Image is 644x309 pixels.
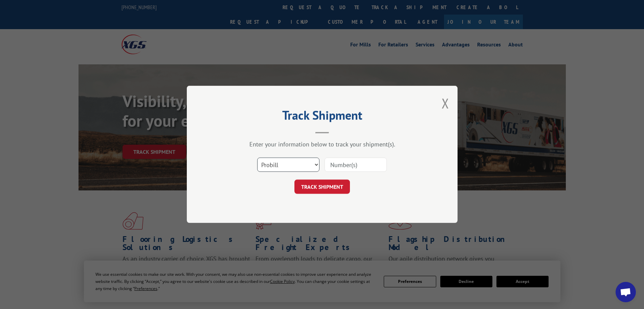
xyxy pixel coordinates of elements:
[442,94,449,112] button: Close modal
[221,141,424,148] div: Enter your information below to track your shipment(s).
[325,158,387,172] input: Number(s)
[616,282,636,302] div: Open chat
[294,180,350,194] button: TRACK SHIPMENT
[221,110,424,123] h2: Track Shipment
